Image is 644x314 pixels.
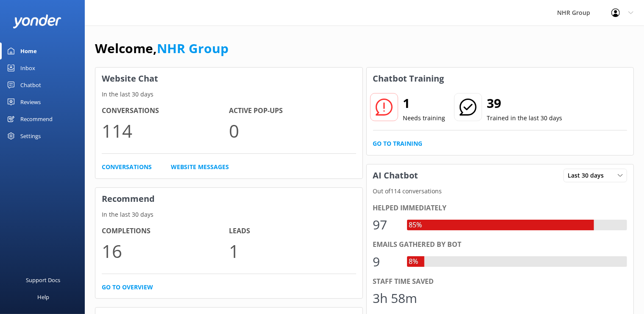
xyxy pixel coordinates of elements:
p: 1 [229,237,356,265]
img: yonder-white-logo.png [13,14,61,28]
div: Settings [20,127,41,144]
a: Go to Training [373,139,423,148]
div: Reviews [20,93,41,110]
h3: Recommend [95,188,362,210]
p: 0 [229,116,356,145]
a: Conversations [102,162,152,172]
div: Staff time saved [373,276,627,287]
p: In the last 30 days [95,210,362,219]
a: Go to overview [102,283,153,292]
div: 8% [407,256,421,267]
div: Home [20,42,37,59]
span: Last 30 days [568,171,609,180]
div: Help [37,289,49,306]
div: Helped immediately [373,203,627,214]
p: Out of 114 conversations [367,187,634,196]
div: 9 [373,252,399,272]
h4: Conversations [102,105,229,116]
div: Recommend [20,110,53,127]
div: 97 [373,215,399,235]
p: In the last 30 days [95,90,362,99]
div: Emails gathered by bot [373,239,627,250]
div: Inbox [20,59,35,76]
h3: AI Chatbot [367,164,425,187]
h2: 39 [487,93,563,113]
h4: Leads [229,226,356,237]
p: 114 [102,116,229,145]
a: Website Messages [171,162,229,172]
p: Needs training [403,113,446,123]
p: Trained in the last 30 days [487,113,563,123]
div: 85% [407,220,424,231]
div: 3h 58m [373,288,418,308]
h4: Completions [102,226,229,237]
a: NHR Group [157,40,229,57]
h4: Active Pop-ups [229,105,356,116]
h3: Website Chat [95,68,362,90]
p: 16 [102,237,229,265]
h3: Chatbot Training [367,68,451,90]
div: Support Docs [26,272,61,289]
h1: Welcome, [95,38,229,59]
h2: 1 [403,93,446,113]
div: Chatbot [20,76,41,93]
